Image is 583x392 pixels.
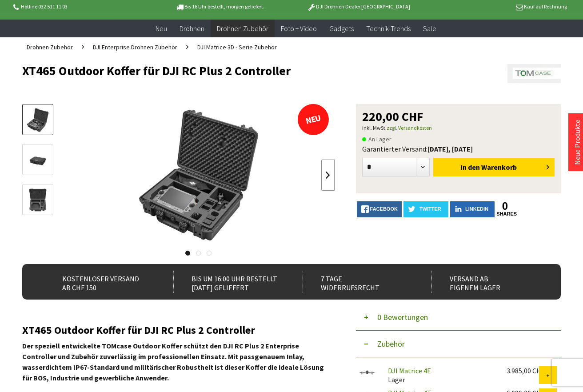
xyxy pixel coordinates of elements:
[149,20,173,38] a: Neu
[362,144,555,153] div: Garantierter Versand:
[366,24,411,33] span: Technik-Trends
[88,37,182,57] a: DJI Enterprise Drohnen Zubehör
[173,20,211,38] a: Drohnen
[303,271,416,293] div: 7 Tage Widerrufsrecht
[481,163,517,172] span: Warenkorb
[370,206,398,212] span: facebook
[460,163,480,172] span: In den
[22,64,453,77] h1: XT465 Outdoor Koffer für DJI RC Plus 2 Controller
[496,211,513,217] a: shares
[433,158,555,176] button: In den Warenkorb
[423,24,436,33] span: Sale
[496,201,513,211] a: 0
[362,110,423,123] span: 220,00 CHF
[128,104,270,246] img: XT465 Outdoor Koffer für DJI RC Plus 2 Controller
[27,43,73,51] span: Drohnen Zubehör
[22,324,335,336] h2: XT465 Outdoor Koffer für DJI RC Plus 2 Controller
[573,120,582,165] a: Neue Produkte
[211,20,275,38] a: Drohnen Zubehör
[381,366,499,384] div: Lager
[450,201,495,217] a: LinkedIn
[156,24,167,33] span: Neu
[25,107,51,133] img: Vorschau: XT465 Outdoor Koffer für DJI RC Plus 2 Controller
[44,271,158,293] div: Kostenloser Versand ab CHF 150
[507,366,539,375] div: 3.985,00 CHF
[356,304,561,331] button: 0 Bewertungen
[150,1,289,12] p: Bis 16 Uhr bestellt, morgen geliefert.
[329,24,354,33] span: Gadgets
[388,366,431,375] a: DJI Matrice 4E
[357,201,402,217] a: facebook
[431,271,545,293] div: Versand ab eigenem Lager
[12,1,150,12] p: Hotline 032 511 11 03
[22,341,324,382] strong: Der speziell entwickelte TOMcase Outdoor Koffer schützt den DJI RC Plus 2 Enterprise Controller u...
[362,134,391,144] span: An Lager
[419,206,441,212] span: twitter
[275,20,323,38] a: Foto + Video
[180,24,204,33] span: Drohnen
[217,24,268,33] span: Drohnen Zubehör
[465,206,488,212] span: LinkedIn
[356,366,378,379] img: DJI Matrice 4E
[93,43,177,51] span: DJI Enterprise Drohnen Zubehör
[362,123,555,133] p: inkl. MwSt.
[428,1,567,12] p: Kauf auf Rechnung
[197,43,277,51] span: DJI Matrice 3D - Serie Zubehör
[356,331,561,357] button: Zubehör
[427,144,473,153] b: [DATE], [DATE]
[289,1,428,12] p: DJI Drohnen Dealer [GEOGRAPHIC_DATA]
[173,271,287,293] div: Bis um 16:00 Uhr bestellt [DATE] geliefert
[387,124,432,131] a: zzgl. Versandkosten
[323,20,360,38] a: Gadgets
[360,20,417,38] a: Technik-Trends
[193,37,281,57] a: DJI Matrice 3D - Serie Zubehör
[507,64,561,83] img: TomCase
[403,201,448,217] a: twitter
[22,37,77,57] a: Drohnen Zubehör
[281,24,317,33] span: Foto + Video
[417,20,443,38] a: Sale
